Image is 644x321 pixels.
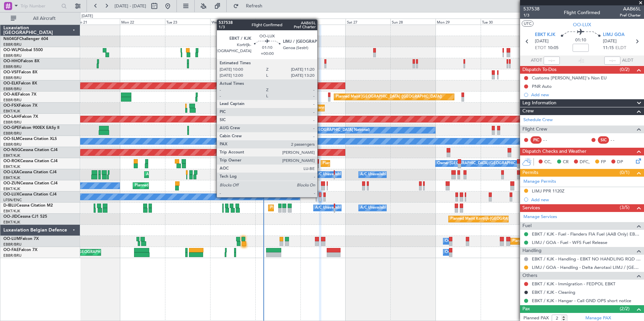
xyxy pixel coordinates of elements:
[3,159,58,163] a: OO-ROKCessna Citation CJ4
[531,197,641,203] div: Add new
[532,240,607,245] a: LIMJ / GOA - Fuel - WFS Fuel Release
[620,169,630,176] span: (0/1)
[532,231,641,237] a: EBKT / KJK - Fuel - Flanders FIA Fuel (AAB Only) EBKT / KJK
[336,92,442,102] div: Planned Maint [GEOGRAPHIC_DATA] ([GEOGRAPHIC_DATA])
[522,99,556,107] span: Leg Information
[3,86,22,92] a: EBBR/BRU
[3,209,20,214] a: EBKT/KJK
[3,148,20,152] span: OO-NSG
[346,19,391,25] div: Sat 27
[573,21,591,28] span: OO-LUX
[3,215,47,219] a: OO-JIDCessna CJ1 525
[532,256,641,262] a: EBKT / KJK - Handling - EBKT NO HANDLING RQD FOR CJ
[3,170,57,174] a: OO-LXACessna Citation CJ4
[315,170,441,180] div: A/C Unavailable [GEOGRAPHIC_DATA] ([GEOGRAPHIC_DATA] National)
[437,158,528,169] div: Owner [GEOGRAPHIC_DATA]-[GEOGRAPHIC_DATA]
[522,107,534,115] span: Crew
[523,117,553,123] a: Schedule Crew
[445,236,491,246] div: Owner Melsbroek Air Base
[532,289,575,295] a: EBKT / KJK - Cleaning
[522,305,530,313] span: Pax
[3,98,22,103] a: EBBR/BRU
[622,57,633,64] span: ALDT
[620,5,641,12] span: AAB65L
[3,70,37,74] a: OO-VSFFalcon 8X
[3,215,18,219] span: OO-JID
[3,64,22,69] a: EBBR/BRU
[544,159,552,166] span: CC,
[512,236,634,246] div: Planned Maint [GEOGRAPHIC_DATA] ([GEOGRAPHIC_DATA] National)
[445,247,491,257] div: Owner Melsbroek Air Base
[620,204,630,211] span: (3/5)
[535,32,555,38] span: EBKT KJK
[3,181,58,185] a: OO-ZUNCessna Citation CJ4
[3,70,19,74] span: OO-VSF
[3,186,20,191] a: EBKT/KJK
[230,1,270,11] button: Refresh
[532,298,631,304] a: EBKT / KJK - Hangar - Call GND OPS short notice
[603,45,614,51] span: 11:15
[223,59,279,69] div: Planned Maint Geneva (Cointrin)
[3,159,20,163] span: OO-ROK
[523,5,540,12] span: 537538
[3,126,19,130] span: OO-GPE
[530,136,542,144] div: PIC
[3,115,38,119] a: OO-LAHFalcon 7X
[210,19,255,25] div: Wed 24
[7,13,73,24] button: All Aircraft
[563,159,569,166] span: CR
[548,45,558,51] span: 10:05
[436,19,481,25] div: Mon 29
[165,19,210,25] div: Tue 23
[3,104,19,108] span: OO-FSX
[532,281,615,287] a: EBKT / KJK - Immigration - FEDPOL EBKT
[532,188,565,194] div: LIMJ PPR 1120Z
[523,12,540,18] span: 1/3
[3,248,37,252] a: OO-FAEFalcon 7X
[3,37,48,41] a: N604GFChallenger 604
[532,83,552,89] div: PNR Auto
[82,13,93,19] div: [DATE]
[532,75,607,81] div: Customs [PERSON_NAME]'s Non EU
[3,148,58,152] a: OO-NSGCessna Citation CJ4
[615,45,626,51] span: ELDT
[3,115,20,119] span: OO-LAH
[3,81,37,85] a: OO-ELKFalcon 8X
[532,264,641,270] a: LIMJ / GOA - Handling - Delta Aerotaxi LIMJ / [GEOGRAPHIC_DATA]
[601,159,606,166] span: FP
[3,42,22,47] a: EBBR/BRU
[120,19,165,25] div: Mon 22
[3,192,57,197] a: OO-LUXCessna Citation CJ4
[3,131,22,136] a: EBBR/BRU
[3,81,19,85] span: OO-ELK
[240,4,268,8] span: Refresh
[522,222,532,230] span: Fuel
[257,125,370,135] div: No Crew [GEOGRAPHIC_DATA] ([GEOGRAPHIC_DATA] National)
[323,158,401,169] div: Planned Maint Kortrijk-[GEOGRAPHIC_DATA]
[3,164,20,169] a: EBKT/KJK
[146,170,220,180] div: AOG Maint Kortrijk-[GEOGRAPHIC_DATA]
[522,247,542,255] span: Handling
[598,136,609,144] div: SIC
[620,305,630,312] span: (2/2)
[3,93,36,97] a: OO-AIEFalcon 7X
[3,59,39,63] a: OO-HHOFalcon 8X
[3,93,18,97] span: OO-AIE
[620,66,630,73] span: (0/2)
[603,38,617,45] span: [DATE]
[135,181,213,191] div: Planned Maint Kortrijk-[GEOGRAPHIC_DATA]
[315,103,394,113] div: Planned Maint Kortrijk-[GEOGRAPHIC_DATA]
[3,198,22,203] a: LFSN/ENC
[3,175,20,180] a: EBKT/KJK
[3,59,21,63] span: OO-HHO
[3,137,20,141] span: OO-SLM
[21,1,59,11] input: Trip Number
[544,57,560,65] input: --:--
[268,125,390,135] div: Planned Maint [GEOGRAPHIC_DATA] ([GEOGRAPHIC_DATA] National)
[522,204,540,212] span: Services
[523,178,556,185] a: Manage Permits
[531,57,542,64] span: ATOT
[611,137,626,143] div: - -
[450,214,529,224] div: Planned Maint Kortrijk-[GEOGRAPHIC_DATA]
[390,19,436,25] div: Sun 28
